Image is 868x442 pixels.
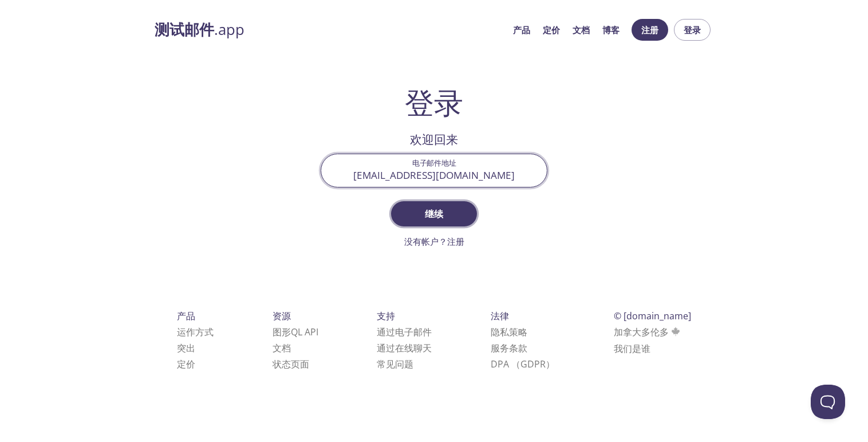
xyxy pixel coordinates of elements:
span: 法律 [491,310,509,322]
span: 产品 [177,310,195,322]
a: 服务条款 [491,342,527,354]
a: 我们是谁 [614,342,650,355]
button: 注册 [632,19,668,41]
strong: 测试邮件 [155,19,214,40]
span: 登录 [683,22,701,37]
h1: 登录 [405,85,463,119]
a: 文档 [273,342,291,354]
a: 定价 [177,358,195,370]
span: 注册 [641,22,659,37]
a: 通过在线聊天 [377,342,432,354]
iframe: Help Scout Beacon - Open [811,385,845,419]
a: 产品 [513,22,530,37]
span: © [DOMAIN_NAME] [614,310,691,322]
a: 测试邮件.app [155,20,504,40]
span: 支持 [377,310,395,322]
span: 资源 [273,310,291,322]
a: 常见问题 [377,358,413,370]
a: 定价 [543,22,560,37]
button: 登录 [674,19,711,41]
button: 继续 [391,201,477,226]
a: 运作方式 [177,326,214,338]
span: 继续 [404,206,464,222]
a: 隐私策略 [491,326,527,338]
a: DPA （GDPR） [491,358,555,370]
a: 文档 [573,22,590,37]
a: 博客 [602,22,620,37]
a: 没有帐户？注册 [404,236,464,247]
a: 状态页面 [273,358,309,370]
a: 通过电子邮件 [377,326,432,338]
a: 突出 [177,342,195,354]
a: 图形QL API [273,326,318,338]
font: 加拿大多伦多 [614,326,669,338]
h2: 欢迎回来 [321,130,547,149]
